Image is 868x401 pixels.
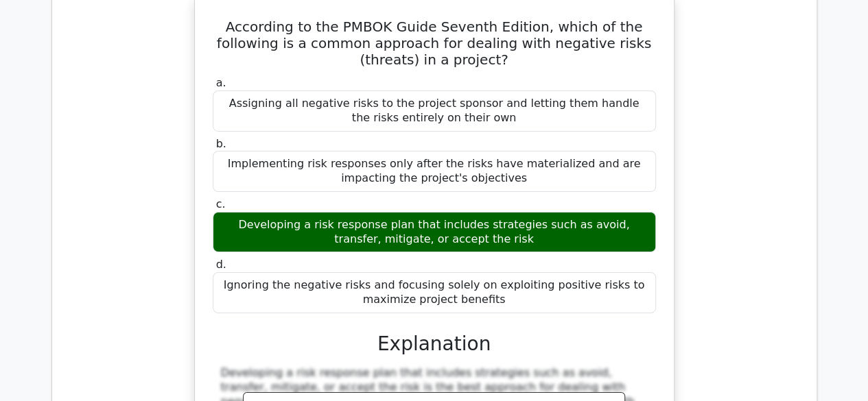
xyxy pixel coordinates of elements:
span: c. [216,197,226,210]
span: b. [216,137,226,150]
div: Developing a risk response plan that includes strategies such as avoid, transfer, mitigate, or ac... [213,212,656,253]
div: Ignoring the negative risks and focusing solely on exploiting positive risks to maximize project ... [213,272,656,313]
span: a. [216,76,226,89]
h5: According to the PMBOK Guide Seventh Edition, which of the following is a common approach for dea... [211,19,657,68]
h3: Explanation [221,332,648,356]
div: Implementing risk responses only after the risks have materialized and are impacting the project'... [213,151,656,192]
span: d. [216,258,226,271]
div: Assigning all negative risks to the project sponsor and letting them handle the risks entirely on... [213,90,656,132]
